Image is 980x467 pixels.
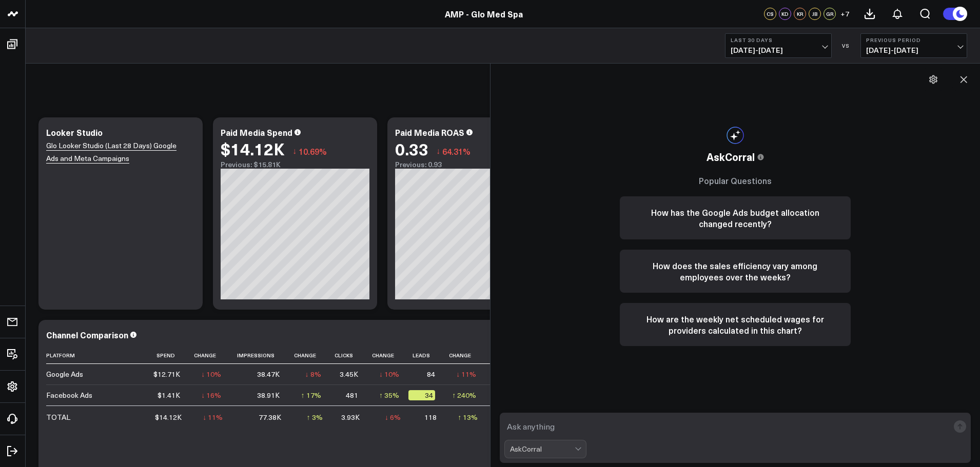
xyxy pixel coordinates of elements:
[292,145,297,158] span: ↓
[46,390,92,400] div: Facebook Ads
[257,369,280,379] div: 38.47K
[408,347,444,364] th: Leads
[385,412,401,422] div: ↓ 6%
[153,369,180,379] div: $12.71K
[189,347,230,364] th: Change
[395,127,464,138] div: Paid Media ROAS
[794,8,806,20] div: KR
[379,369,399,379] div: ↓ 10%
[203,412,223,422] div: ↓ 11%
[838,8,851,20] button: +7
[860,33,967,58] button: Previous Period[DATE]-[DATE]
[731,46,826,54] span: [DATE] - [DATE]
[340,369,358,379] div: 3.45K
[289,347,330,364] th: Change
[866,37,962,43] b: Previous Period
[257,390,280,400] div: 38.91K
[620,303,851,346] button: How are the weekly net scheduled wages for providers calculated in this chart?
[456,369,476,379] div: ↓ 11%
[725,33,832,58] button: Last 30 Days[DATE]-[DATE]
[424,412,437,422] div: 118
[485,347,525,364] th: Cpl
[707,149,755,165] span: AskCorral
[445,8,523,19] a: AMP - Glo Med Spa
[809,8,821,20] div: JB
[442,146,471,157] span: 64.31%
[444,347,485,364] th: Change
[458,412,478,422] div: ↑ 13%
[46,347,149,364] th: Platform
[764,8,776,20] div: CS
[837,43,855,49] div: VS
[379,390,399,400] div: ↑ 35%
[840,10,849,17] span: + 7
[46,369,83,379] div: Google Ads
[779,8,791,20] div: KD
[436,145,440,158] span: ↓
[221,160,369,169] div: Previous: $15.81K
[221,139,285,158] div: $14.12K
[620,196,851,239] button: How has the Google Ads budget allocation changed recently?
[201,369,221,379] div: ↓ 10%
[221,127,292,138] div: Paid Media Spend
[395,160,544,169] div: Previous: 0.93
[395,139,428,158] div: 0.33
[452,390,476,400] div: ↑ 240%
[230,347,289,364] th: Impressions
[427,369,435,379] div: 84
[330,347,367,364] th: Clicks
[46,412,70,422] div: TOTAL
[46,140,177,164] a: Glo Looker Studio (Last 28 Days) Google Ads and Meta Campaigns
[307,412,323,422] div: ↑ 3%
[158,390,180,400] div: $1.41K
[367,347,408,364] th: Change
[510,445,575,453] div: AskCorral
[299,146,327,157] span: 10.69%
[866,46,962,54] span: [DATE] - [DATE]
[408,390,435,400] div: 34
[46,329,128,340] div: Channel Comparison
[259,412,281,422] div: 77.38K
[620,175,851,186] h3: Popular Questions
[620,250,851,293] button: How does the sales efficiency vary among employees over the weeks?
[341,412,360,422] div: 3.93K
[731,37,826,43] b: Last 30 Days
[149,347,189,364] th: Spend
[201,390,221,400] div: ↓ 16%
[155,412,182,422] div: $14.12K
[824,8,836,20] div: GR
[305,369,321,379] div: ↓ 8%
[46,127,103,138] div: Looker Studio
[346,390,358,400] div: 481
[301,390,321,400] div: ↑ 17%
